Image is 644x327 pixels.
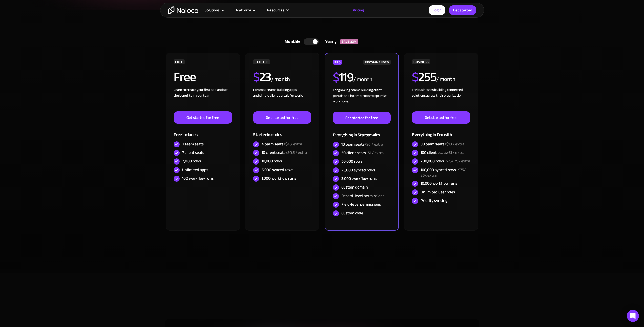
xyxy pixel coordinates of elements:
div: 100 workflow runs [182,176,214,181]
div: FREE [174,59,185,64]
span: +$10 / extra [444,140,464,148]
div: For businesses building connected solutions across their organization. ‍ [412,87,470,111]
div: Custom domain [341,184,368,190]
div: Record-level permissions [341,193,384,199]
div: 10,000 rows [262,158,282,164]
div: 5,000 synced rows [262,167,293,173]
a: Get started for free [333,112,390,124]
div: 100 client seats [421,150,464,155]
span: +$0.5 / extra [285,149,307,156]
div: 4 team seats [262,141,302,147]
div: SAVE 20% [340,39,358,44]
div: Open Intercom Messenger [627,310,639,322]
div: 50 client seats [341,150,384,156]
span: $ [253,65,259,89]
div: 50,000 rows [341,159,362,164]
h2: 23 [253,71,271,83]
div: 10,000 workflow runs [421,181,457,186]
span: +$75/ 25k extra [421,166,466,179]
div: 2,000 rows [182,158,201,164]
div: Solutions [198,7,230,13]
div: 200,000 rows [421,158,470,164]
div: RECOMMENDED [363,60,390,65]
h2: Free [174,71,196,83]
div: Everything in Pro with [412,124,470,140]
div: 10 team seats [341,142,383,147]
a: Get started for free [174,111,232,124]
a: Login [429,5,445,15]
span: +$6 / extra [364,141,383,148]
div: Priority syncing [421,198,447,203]
div: Resources [267,7,284,13]
h2: 255 [412,71,436,83]
span: $ [333,65,339,89]
h2: 119 [333,71,353,84]
span: +$4 / extra [283,140,302,148]
a: Get started [449,5,476,15]
span: $ [412,65,418,89]
span: +$1 / extra [366,149,384,157]
span: +$75/ 25k extra [444,157,470,165]
span: +$1 / extra [447,149,464,156]
div: Unlimited user roles [421,189,455,195]
div: 100,000 synced rows [421,167,470,178]
div: Solutions [205,7,220,13]
a: Pricing [346,7,370,13]
div: Monthly [278,38,304,45]
div: Field-level permissions [341,202,381,207]
a: home [168,6,198,14]
div: For growing teams building client portals and internal tools to optimize workflows. [333,87,390,112]
div: Platform [230,7,261,13]
div: Platform [236,7,251,13]
div: Yearly [319,38,340,45]
div: PRO [333,60,342,65]
div: 7 client seats [182,150,204,155]
div: 25,000 synced rows [341,167,375,173]
div: 10 client seats [262,150,307,155]
div: / month [436,75,455,83]
div: BUSINESS [412,59,430,64]
div: 30 team seats [421,141,464,147]
a: Get started for free [253,111,311,124]
div: 1,000 workflow runs [262,176,296,181]
div: Unlimited apps [182,167,208,173]
div: Learn to create your first app and see the benefits in your team ‍ [174,87,232,111]
div: Free includes [174,124,232,140]
a: Get started for free [412,111,470,124]
div: 3 team seats [182,141,204,147]
div: 3,000 workflow runs [341,176,377,181]
div: STARTER [253,59,270,64]
div: / month [353,76,372,84]
div: Resources [261,7,295,13]
div: Everything in Starter with [333,124,390,140]
div: For small teams building apps and simple client portals for work. ‍ [253,87,311,111]
div: / month [271,75,290,83]
div: Custom code [341,210,363,216]
div: Starter includes [253,124,311,140]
